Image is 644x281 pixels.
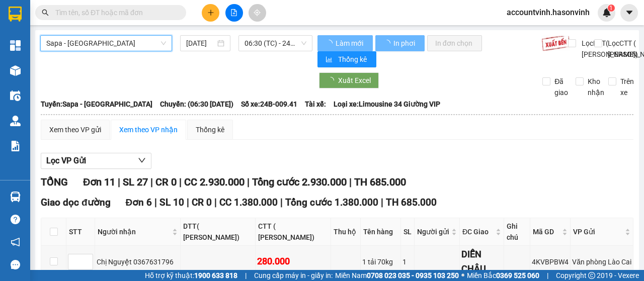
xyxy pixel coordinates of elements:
[123,176,148,188] span: SL 27
[10,192,21,202] img: warehouse-icon
[42,9,49,16] span: search
[620,4,638,22] button: caret-down
[326,56,334,64] span: bar-chart
[184,176,245,188] span: CC 2.930.000
[160,99,233,110] span: Chuyến: (06:30 [DATE])
[118,176,120,188] span: |
[194,271,237,279] strong: 1900 633 818
[550,76,572,98] span: Đã giao
[533,226,560,237] span: Mã GD
[46,36,166,51] span: Sapa - Hà Tĩnh
[584,76,608,98] span: Kho nhận
[625,8,634,17] span: caret-down
[10,65,21,76] img: warehouse-icon
[42,13,151,51] b: [PERSON_NAME] (Vinh - Sapa)
[254,270,333,281] span: Cung cấp máy in - giấy in:
[362,256,399,267] div: 1 tải 70kg
[336,38,365,49] span: Làm mới
[393,38,417,49] span: In phơi
[461,247,502,276] div: DIỄN CHÂU
[41,197,111,208] span: Giao dọc đường
[602,8,611,17] img: icon-new-feature
[375,35,425,51] button: In phơi
[41,153,151,169] button: Lọc VP Gửi
[462,226,494,237] span: ĐC Giao
[155,176,177,188] span: CR 0
[386,197,437,208] span: TH 685.000
[572,256,631,267] div: Văn phòng Lào Cai
[305,99,326,110] span: Tài xế:
[245,36,306,51] span: 06:30 (TC) - 24B-009.41
[179,176,182,188] span: |
[196,124,224,135] div: Thống kê
[354,176,406,188] span: TH 685.000
[150,176,153,188] span: |
[367,271,459,279] strong: 0708 023 035 - 0935 103 250
[285,197,378,208] span: Tổng cước 1.380.000
[55,7,174,18] input: Tìm tên, số ĐT hoặc mã đơn
[335,270,459,281] span: Miền Nam
[317,51,376,67] button: bar-chartThống kê
[10,141,21,151] img: solution-icon
[571,246,633,278] td: Văn phòng Lào Cai
[461,273,464,277] span: ⚪️
[181,218,256,246] th: DTT( [PERSON_NAME])
[145,270,237,281] span: Hỗ trợ kỹ thuật:
[530,246,571,278] td: 4KVBPBW4
[249,4,266,22] button: aim
[504,218,530,246] th: Ghi chú
[126,197,152,208] span: Đơn 6
[202,4,219,22] button: plus
[245,270,247,281] span: |
[588,272,595,279] span: copyright
[257,254,330,268] div: 280.000
[53,58,243,122] h2: VP Nhận: Văn phòng Lào Cai
[241,99,297,110] span: Số xe: 24B-009.41
[9,7,22,22] img: logo-vxr
[214,197,217,208] span: |
[10,116,21,126] img: warehouse-icon
[66,218,95,246] th: STT
[41,176,68,188] span: TỔNG
[334,99,440,110] span: Loại xe: Limousine 34 Giường VIP
[154,197,157,208] span: |
[254,9,261,16] span: aim
[41,100,152,108] b: Tuyến: Sapa - [GEOGRAPHIC_DATA]
[616,76,638,98] span: Trên xe
[187,197,189,208] span: |
[427,35,482,51] button: In đơn chọn
[207,9,214,16] span: plus
[401,218,415,246] th: SL
[83,176,115,188] span: Đơn 11
[49,124,101,135] div: Xem theo VP gửi
[134,8,243,25] b: [DOMAIN_NAME]
[403,256,413,267] div: 1
[256,218,332,246] th: CTT ( [PERSON_NAME])
[326,40,334,47] span: loading
[578,38,639,60] span: Lọc DTT( [PERSON_NAME])
[10,90,21,101] img: warehouse-icon
[159,197,184,208] span: SL 10
[98,226,170,237] span: Người nhận
[46,154,86,167] span: Lọc VP Gửi
[280,197,283,208] span: |
[186,38,215,49] input: 14/08/2025
[6,58,81,75] h2: 2TK4VQHK
[532,256,569,267] div: 4KVBPBW4
[11,237,20,247] span: notification
[97,256,179,267] div: Chị Nguyệt 0367631796
[247,176,250,188] span: |
[119,124,178,135] div: Xem theo VP nhận
[381,197,383,208] span: |
[338,54,368,65] span: Thống kê
[219,197,278,208] span: CC 1.380.000
[541,35,570,51] img: 9k=
[547,270,548,281] span: |
[338,75,371,86] span: Xuất Excel
[252,176,347,188] span: Tổng cước 2.930.000
[349,176,352,188] span: |
[383,40,392,47] span: loading
[11,215,20,224] span: question-circle
[467,270,539,281] span: Miền Bắc
[609,5,613,12] span: 1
